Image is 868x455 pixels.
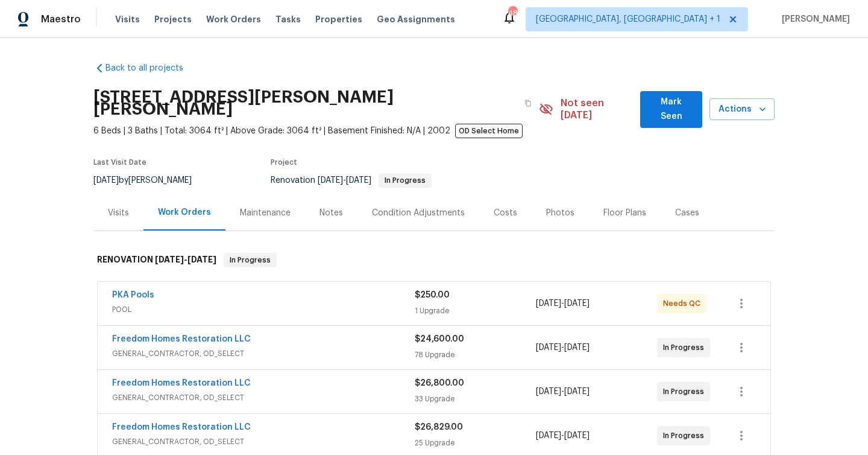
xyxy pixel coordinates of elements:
[603,207,646,219] div: Floor Plans
[93,91,517,115] h2: [STREET_ADDRESS][PERSON_NAME][PERSON_NAME]
[93,173,206,188] div: by [PERSON_NAME]
[155,255,216,264] span: -
[561,97,634,121] span: Not seen [DATE]
[536,430,590,442] span: -
[650,95,693,124] span: Mark Seen
[536,299,561,308] span: [DATE]
[93,62,209,74] a: Back to all projects
[536,297,590,310] span: -
[640,91,702,128] button: Mark Seen
[155,255,184,264] span: [DATE]
[115,13,140,25] span: Visits
[318,176,371,185] span: -
[546,207,574,219] div: Photos
[777,13,850,25] span: [PERSON_NAME]
[564,387,590,396] span: [DATE]
[206,13,261,25] span: Work Orders
[112,423,251,431] a: Freedom Homes Restoration LLC
[663,386,709,398] span: In Progress
[380,177,430,184] span: In Progress
[187,255,216,264] span: [DATE]
[663,342,709,354] span: In Progress
[112,304,415,316] span: POOL
[225,254,275,266] span: In Progress
[675,207,699,219] div: Cases
[112,392,415,404] span: GENERAL_CONTRACTOR, OD_SELECT
[536,342,590,354] span: -
[536,343,561,352] span: [DATE]
[415,291,450,299] span: $250.00
[494,207,517,219] div: Costs
[415,437,536,449] div: 25 Upgrade
[97,253,216,267] h6: RENOVATION
[564,431,590,440] span: [DATE]
[415,335,464,343] span: $24,600.00
[93,176,119,185] span: [DATE]
[112,291,154,299] a: PKA Pools
[508,7,517,19] div: 48
[455,124,523,138] span: OD Select Home
[346,176,371,185] span: [DATE]
[536,13,720,25] span: [GEOGRAPHIC_DATA], [GEOGRAPHIC_DATA] + 1
[275,15,301,24] span: Tasks
[536,386,590,398] span: -
[108,207,129,219] div: Visits
[93,125,539,137] span: 6 Beds | 3 Baths | Total: 3064 ft² | Above Grade: 3064 ft² | Basement Finished: N/A | 2002
[564,299,590,308] span: [DATE]
[240,207,291,219] div: Maintenance
[271,176,432,185] span: Renovation
[158,206,211,218] div: Work Orders
[318,176,343,185] span: [DATE]
[415,305,536,317] div: 1 Upgrade
[154,13,192,25] span: Projects
[663,297,705,310] span: Needs QC
[564,343,590,352] span: [DATE]
[93,159,146,166] span: Last Visit Date
[377,13,455,25] span: Geo Assignments
[112,335,251,343] a: Freedom Homes Restoration LLC
[415,393,536,405] div: 33 Upgrade
[415,349,536,361] div: 78 Upgrade
[536,431,561,440] span: [DATE]
[271,159,297,166] span: Project
[315,13,362,25] span: Properties
[41,13,81,25] span: Maestro
[517,92,539,114] button: Copy Address
[719,102,765,117] span: Actions
[536,387,561,396] span: [DATE]
[112,348,415,360] span: GENERAL_CONTRACTOR, OD_SELECT
[415,379,464,387] span: $26,800.00
[93,241,775,279] div: RENOVATION [DATE]-[DATE]In Progress
[663,430,709,442] span: In Progress
[112,436,415,448] span: GENERAL_CONTRACTOR, OD_SELECT
[709,98,775,121] button: Actions
[112,379,251,387] a: Freedom Homes Restoration LLC
[415,423,463,431] span: $26,829.00
[319,207,343,219] div: Notes
[372,207,465,219] div: Condition Adjustments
